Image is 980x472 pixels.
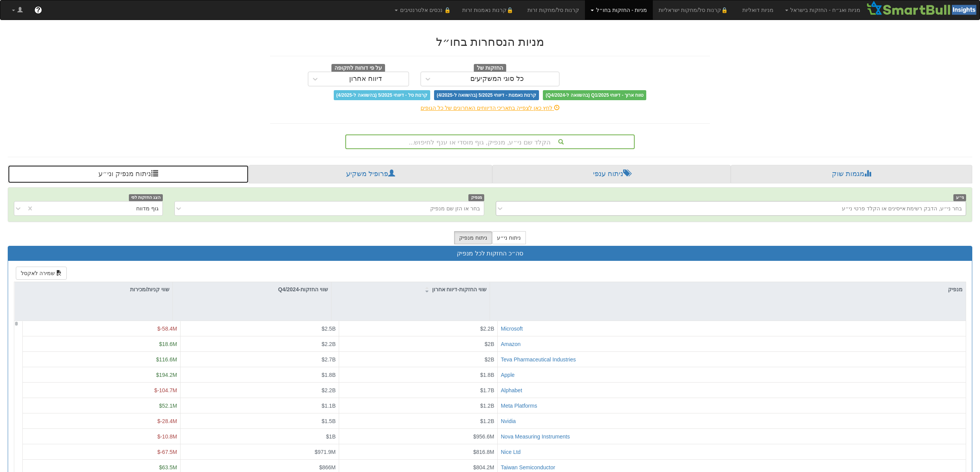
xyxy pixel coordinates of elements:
button: שמירה לאקסל [16,267,67,280]
a: ניתוח ענפי [492,165,731,183]
div: בחר ני״ע, הדבק רשימת אייסינים או הקלד פרטי ני״ע [842,205,962,212]
span: $804.2M [473,464,494,470]
span: $1.1B [321,403,336,409]
a: מגמות שוק [731,165,972,183]
a: 🔒קרנות סל/מחקות ישראליות [653,0,736,20]
div: גוף מדווח [136,205,159,212]
span: $18.6M [159,341,177,347]
span: $2B [485,356,494,363]
span: $194.2M [156,372,177,378]
a: מניות - החזקות בחו״ל [585,0,653,20]
span: $1.8B [480,372,494,378]
span: ? [36,6,40,14]
span: מנפיק [468,194,484,201]
span: $1.2B [480,403,494,409]
span: $866M [319,464,336,470]
img: Smartbull [866,0,980,16]
a: קרנות סל/מחקות זרות [522,0,585,20]
span: $63.5M [159,464,177,470]
span: $116.6M [156,356,177,363]
span: ני״ע [953,194,966,201]
div: בחר או הזן שם מנפיק [430,205,480,212]
span: $1.8B [321,372,336,378]
span: $-67.5M [157,449,177,455]
div: שווי החזקות-Q4/2024 [173,282,331,297]
a: מניות ואג״ח - החזקות בישראל [779,0,866,20]
button: ניתוח מנפיק [454,231,492,244]
span: $1.2B [480,418,494,424]
button: Teva Pharmaceutical Industries [501,356,576,363]
span: $2.2B [321,341,336,347]
a: 🔒 נכסים אלטרנטיבים [389,0,456,20]
button: Taiwan Semiconductor [501,464,555,471]
span: $2B [485,341,494,347]
span: $816.8M [473,449,494,455]
button: Alphabet [501,386,522,394]
a: 🔒קרנות נאמנות זרות [456,0,522,20]
span: החזקות של [474,64,506,72]
span: $2.5B [321,326,336,332]
span: קרנות נאמנות - דיווחי 5/2025 (בהשוואה ל-4/2025) [434,90,539,100]
a: ? [29,0,48,20]
div: לחץ כאן לצפייה בתאריכי הדיווחים האחרונים של כל הגופים [264,104,716,112]
span: $52.1M [159,403,177,409]
div: דיווח אחרון [349,75,382,83]
a: פרופיל משקיע [249,165,492,183]
span: $-10.8M [157,433,177,440]
a: ניתוח מנפיק וני״ע [8,165,249,183]
span: $-104.7M [154,387,177,393]
span: $956.6M [473,433,494,440]
span: $-58.4M [157,326,177,332]
span: הצג החזקות לפי [129,194,163,201]
span: $1.5B [321,418,336,424]
div: שווי קניות/מכירות [15,282,172,297]
a: מניות דואליות [737,0,779,20]
span: $-28.4M [157,418,177,424]
div: מנפיק [490,282,966,297]
div: הקלד שם ני״ע, מנפיק, גוף מוסדי או ענף לחיפוש... [346,135,634,148]
div: שווי החזקות-דיווח אחרון [331,282,490,297]
h2: מניות הנסחרות בחו״ל [270,35,710,48]
button: Nvidia [501,417,516,425]
h3: סה״כ החזקות לכל מנפיק [14,250,966,257]
button: Meta Platforms [501,402,537,410]
button: Amazon [501,340,520,348]
span: על פי דוחות לתקופה [331,64,385,72]
button: Microsoft [501,325,523,333]
span: $971.9M [315,449,336,455]
span: $1B [326,433,336,440]
button: Apple [501,371,515,379]
button: Nova Measuring Instruments [501,433,570,440]
span: $2.2B [321,387,336,393]
span: $2.2B [480,326,494,332]
button: ניתוח ני״ע [492,231,526,244]
span: $1.7B [480,387,494,393]
button: Nice Ltd [501,448,520,456]
div: כל סוגי המשקיעים [470,75,524,83]
span: $2.7B [321,356,336,363]
span: קרנות סל - דיווחי 5/2025 (בהשוואה ל-4/2025) [334,90,430,100]
span: טווח ארוך - דיווחי Q1/2025 (בהשוואה ל-Q4/2024) [543,90,646,100]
